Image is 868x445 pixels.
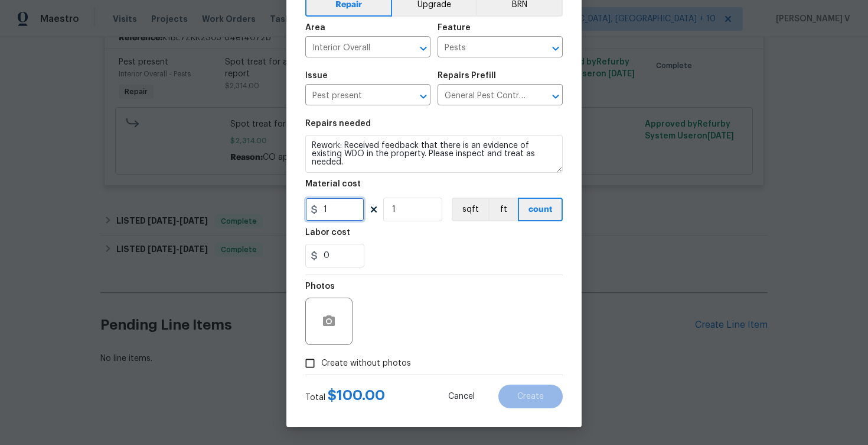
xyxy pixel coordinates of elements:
span: $ 100.00 [328,388,385,402]
button: Open [415,40,432,57]
button: Open [415,88,432,105]
h5: Repairs needed [305,120,371,128]
button: sqft [452,198,488,221]
h5: Repairs Prefill [438,72,496,80]
button: Open [547,88,564,105]
h5: Material cost [305,180,361,188]
button: Open [547,40,564,57]
span: Cancel [448,392,475,401]
h5: Labor cost [305,228,350,237]
button: count [518,198,563,221]
textarea: Rework: Received feedback that there is an evidence of existing WDO in the property. Please inspe... [305,135,563,173]
span: Create [517,392,544,401]
button: ft [488,198,518,221]
button: Cancel [429,385,494,408]
button: Create [498,385,563,408]
div: Total [305,389,385,404]
h5: Area [305,24,325,32]
h5: Photos [305,282,335,291]
span: Create without photos [321,357,411,370]
h5: Issue [305,72,328,80]
h5: Feature [438,24,471,32]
